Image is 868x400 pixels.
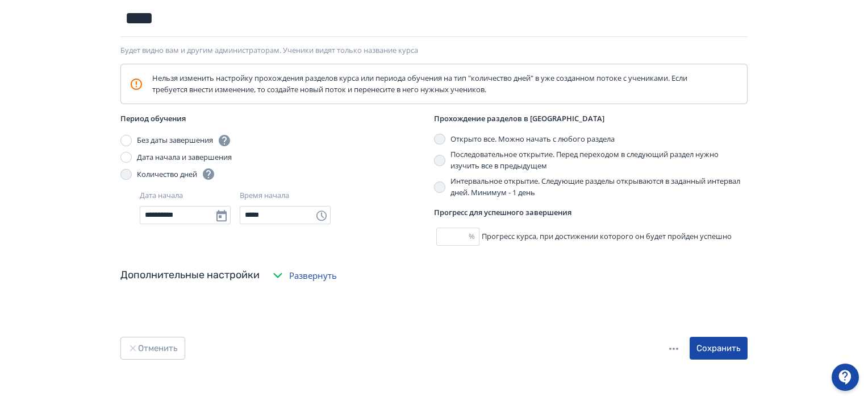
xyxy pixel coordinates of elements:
div: Будет видно вам и другим администраторам. Ученики видят только название курса [120,46,748,55]
span: Развернуть [289,269,337,282]
button: Сохранить [690,337,748,360]
button: Отменить [120,337,185,360]
div: Прогресс для успешного завершения [434,207,748,218]
div: Дата начала и завершения [137,152,232,163]
div: Интервальное открытие. Следующие разделы открываются в заданный интервал дней. Минимум - 1 день [450,176,748,198]
div: Количество дней [137,167,215,181]
div: Дополнительные настройки [120,267,260,283]
div: Прохождение разделов в [GEOGRAPHIC_DATA] [434,113,748,125]
div: % [469,231,479,242]
button: Развернуть [269,264,339,287]
div: Прогресс курса, при достижении которого он будет пройден успешно [434,228,748,246]
div: Последовательное открытие. Перед переходом в следующий раздел нужно изучить все в предыдущем [450,149,748,171]
div: Время начала [240,190,289,201]
div: Нельзя изменить настройку прохождения разделов курса или периода обучения на тип "количество дней... [130,73,720,95]
div: Дата начала [140,190,183,201]
div: Период обучения [120,113,434,125]
div: Открыто все. Можно начать с любого раздела [450,134,615,145]
div: Без даты завершения [137,134,231,147]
